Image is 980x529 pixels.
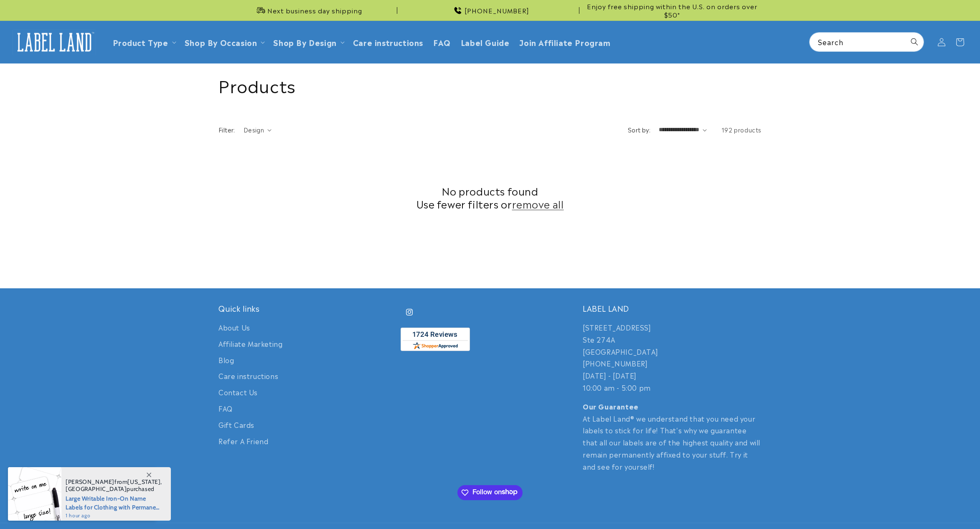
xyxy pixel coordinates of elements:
[583,303,762,313] h2: LABEL LAND
[113,36,168,48] a: Product Type
[10,26,99,58] a: Label Land
[433,37,451,47] span: FAQ
[218,368,278,384] a: Care instructions
[273,36,336,48] a: Shop By Design
[583,401,639,411] strong: Our Guarantee
[218,321,250,336] a: About Us
[401,328,470,351] img: Customer Reviews
[512,197,564,210] a: remove all
[218,125,235,134] h2: Filter:
[66,485,127,493] span: [GEOGRAPHIC_DATA]
[514,32,615,52] a: Join Affiliate Program
[244,125,264,134] span: Design
[428,32,456,52] a: FAQ
[905,33,924,51] button: Search
[66,478,115,486] span: [PERSON_NAME]
[185,37,257,47] span: Shop By Occasion
[218,352,234,368] a: Blog
[218,74,762,96] h1: Products
[267,6,362,15] span: Next business day shipping
[180,32,269,52] summary: Shop By Occasion
[456,32,515,52] a: Label Guide
[218,433,268,449] a: Refer A Friend
[465,6,529,15] span: [PHONE_NUMBER]
[461,37,510,47] span: Label Guide
[268,32,348,52] summary: Shop By Design
[218,417,254,433] a: Gift Cards
[13,29,96,55] img: Label Land
[519,37,610,47] span: Join Affiliate Program
[218,384,258,400] a: Contact Us
[583,400,762,473] p: At Label Land® we understand that you need your labels to stick for life! That's why we guarantee...
[218,336,282,352] a: Affiliate Marketing
[218,303,397,313] h2: Quick links
[348,32,428,52] a: Care instructions
[628,125,650,134] label: Sort by:
[108,32,180,52] summary: Product Type
[353,37,423,47] span: Care instructions
[218,184,762,210] h2: No products found Use fewer filters or
[66,478,162,493] span: from , purchased
[721,125,762,134] span: 192 products
[218,400,233,417] a: FAQ
[244,125,272,134] summary: Design (0 selected)
[128,478,161,486] span: [US_STATE]
[583,2,762,18] span: Enjoy free shipping within the U.S. on orders over $50*
[583,321,762,394] p: [STREET_ADDRESS] Ste 274A [GEOGRAPHIC_DATA] [PHONE_NUMBER] [DATE] - [DATE] 10:00 am - 5:00 pm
